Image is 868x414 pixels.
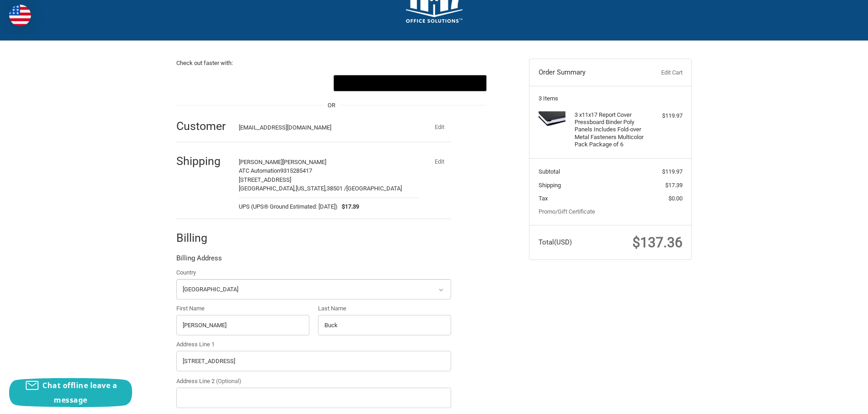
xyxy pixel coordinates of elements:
h2: Shipping [176,154,230,168]
small: (Optional) [216,378,241,384]
h4: 3 x 11x17 Report Cover Pressboard Binder Poly Panels Includes Fold-over Metal Fasteners Multicolo... [575,111,644,148]
span: ATC Automation [239,167,280,174]
span: Total (USD) [539,238,572,246]
span: $137.36 [632,234,683,250]
button: Chat offline leave a message [9,378,132,407]
img: duty and tax information for United States [9,5,31,26]
iframe: PayPal-paypal [176,75,330,91]
legend: Billing Address [176,253,222,268]
label: First Name [176,304,309,313]
label: Address Line 1 [176,340,451,349]
label: Address Line 2 [176,377,451,386]
label: Last Name [318,304,451,313]
h3: 3 Items [539,95,683,102]
span: [PERSON_NAME] [239,159,282,165]
span: 38501 / [327,185,346,192]
a: Edit Cart [637,68,682,77]
span: Subtotal [539,168,560,175]
span: $17.39 [665,182,683,189]
button: Google Pay [334,75,487,91]
button: Edit [427,155,451,168]
span: OR [323,101,340,110]
h2: Billing [176,231,230,245]
span: $119.97 [662,168,683,175]
span: [GEOGRAPHIC_DATA] [346,185,402,192]
span: Shipping [539,182,561,189]
span: [GEOGRAPHIC_DATA], [239,185,296,192]
span: Tax [539,195,548,202]
iframe: Google Customer Reviews [793,389,868,414]
span: [PERSON_NAME] [282,159,326,165]
span: 9315285417 [280,167,312,174]
span: $17.39 [338,202,360,211]
a: Promo/Gift Certificate [539,208,595,215]
span: Chat offline leave a message [42,380,117,405]
label: Country [176,268,451,277]
div: $119.97 [647,111,683,120]
div: [EMAIL_ADDRESS][DOMAIN_NAME] [239,123,410,132]
span: [US_STATE], [296,185,327,192]
button: Edit [427,121,451,134]
span: [STREET_ADDRESS] [239,176,291,183]
h3: Order Summary [539,68,637,77]
span: UPS (UPS® Ground Estimated: [DATE]) [239,202,338,211]
p: Check out faster with: [176,59,487,68]
h2: Customer [176,119,230,133]
span: $0.00 [668,195,683,202]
